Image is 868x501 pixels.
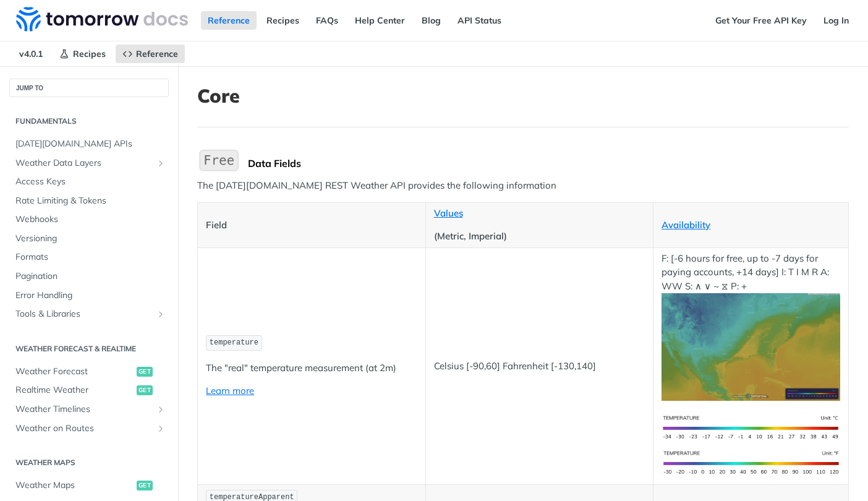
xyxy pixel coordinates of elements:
span: v4.0.1 [12,45,49,63]
a: Log In [817,11,856,30]
code: temperature [206,335,262,351]
a: Values [434,207,463,219]
span: Access Keys [15,176,166,188]
a: Weather Data LayersShow subpages for Weather Data Layers [9,154,169,173]
p: The [DATE][DOMAIN_NAME] REST Weather API provides the following information [197,179,849,193]
p: (Metric, Imperial) [434,229,645,244]
span: Weather Timelines [15,403,153,416]
span: Weather Data Layers [15,157,153,169]
span: Webhooks [15,213,166,226]
button: Show subpages for Weather Data Layers [156,158,166,168]
a: Webhooks [9,210,169,229]
p: The "real" temperature measurement (at 2m) [206,361,417,375]
button: Show subpages for Weather Timelines [156,405,166,414]
h1: Core [197,85,849,107]
a: Error Handling [9,286,169,305]
span: Formats [15,251,166,263]
span: get [137,385,153,395]
span: get [137,481,153,490]
div: Data Fields [248,157,849,169]
a: API Status [451,11,508,30]
span: Expand image [662,421,840,432]
span: Tools & Libraries [15,308,153,320]
h2: Weather Maps [9,457,169,468]
button: Show subpages for Weather on Routes [156,424,166,434]
span: [DATE][DOMAIN_NAME] APIs [15,138,166,150]
span: Weather Forecast [15,366,134,378]
a: Help Center [348,11,412,30]
a: Blog [415,11,448,30]
h2: Weather Forecast & realtime [9,343,169,354]
a: Weather on RoutesShow subpages for Weather on Routes [9,419,169,438]
span: Error Handling [15,289,166,302]
span: Reference [136,48,178,59]
a: Weather Forecastget [9,362,169,381]
a: Recipes [260,11,306,30]
a: Learn more [206,385,254,396]
span: Pagination [15,270,166,283]
span: Rate Limiting & Tokens [15,195,166,207]
a: Access Keys [9,173,169,191]
span: Expand image [662,340,840,352]
a: Versioning [9,229,169,248]
a: Weather Mapsget [9,476,169,495]
a: Realtime Weatherget [9,381,169,400]
button: Show subpages for Tools & Libraries [156,309,166,319]
a: Reference [116,45,185,63]
a: Pagination [9,267,169,286]
img: Tomorrow.io Weather API Docs [16,7,188,32]
a: Reference [201,11,257,30]
span: get [137,367,153,377]
h2: Fundamentals [9,116,169,127]
a: Availability [662,219,710,231]
span: Recipes [73,48,106,59]
span: Weather on Routes [15,422,153,435]
a: Get Your Free API Key [708,11,814,30]
p: F: [-6 hours for free, up to -7 days for paying accounts, +14 days] I: T I M R A: WW S: ∧ ∨ ~ ⧖ P: + [662,252,840,401]
span: Weather Maps [15,479,134,492]
a: Rate Limiting & Tokens [9,192,169,210]
button: JUMP TO [9,79,169,97]
span: Expand image [662,456,840,468]
a: Formats [9,248,169,267]
a: Recipes [53,45,113,63]
span: Realtime Weather [15,384,134,396]
span: Versioning [15,233,166,245]
p: Field [206,218,417,233]
a: [DATE][DOMAIN_NAME] APIs [9,135,169,153]
p: Celsius [-90,60] Fahrenheit [-130,140] [434,359,645,374]
a: Tools & LibrariesShow subpages for Tools & Libraries [9,305,169,323]
a: Weather TimelinesShow subpages for Weather Timelines [9,400,169,419]
a: FAQs [309,11,345,30]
